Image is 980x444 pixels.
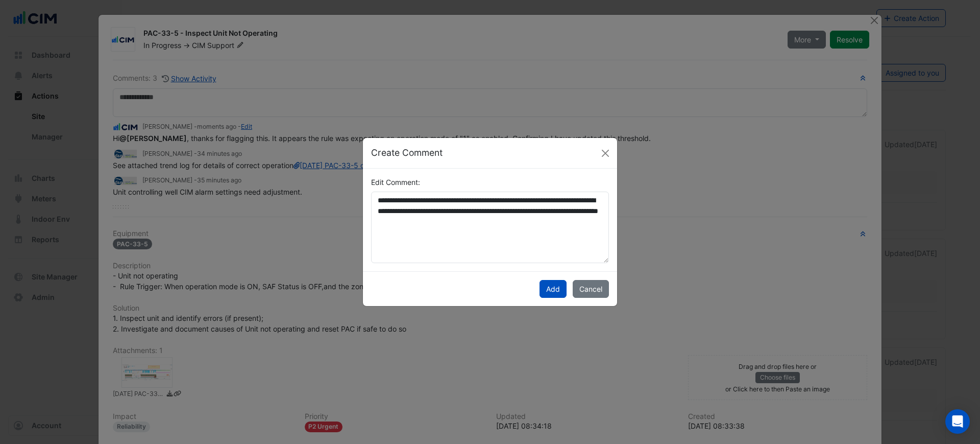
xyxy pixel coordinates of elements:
[540,280,567,298] button: Add
[371,177,420,188] label: Edit Comment:
[573,280,609,298] button: Cancel
[598,146,613,161] button: Close
[371,146,443,159] h5: Create Comment
[945,409,970,434] div: Open Intercom Messenger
